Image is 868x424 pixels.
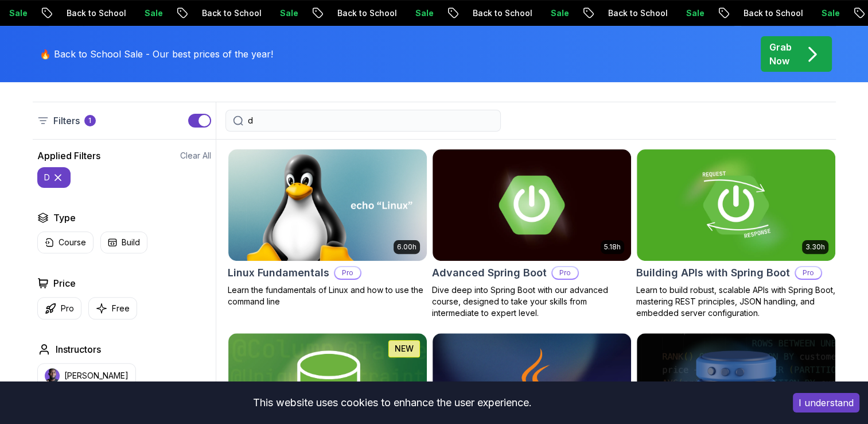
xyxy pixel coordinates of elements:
[432,284,632,319] p: Dive deep into Spring Boot with our advanced course, designed to take your skills from intermedia...
[811,7,847,19] p: Sale
[53,276,76,290] h2: Price
[53,211,76,225] h2: Type
[44,172,50,183] p: d
[100,232,147,253] button: Build
[636,284,836,319] p: Learn to build robust, scalable APIs with Spring Boot, mastering REST principles, JSON handling, ...
[432,265,547,281] h2: Advanced Spring Boot
[326,7,404,19] p: Back to School
[228,284,427,307] p: Learn the fundamentals of Linux and how to use the command line
[552,267,578,279] p: Pro
[112,303,130,314] p: Free
[56,342,101,356] h2: Instructors
[397,242,417,252] p: 6.00h
[769,40,792,68] p: Grab Now
[636,265,790,281] h2: Building APIs with Spring Boot
[37,167,71,188] button: d
[462,7,540,19] p: Back to School
[53,114,80,128] p: Filters
[637,149,835,261] img: Building APIs with Spring Boot card
[64,370,129,381] p: [PERSON_NAME]
[432,149,632,319] a: Advanced Spring Boot card5.18hAdvanced Spring BootProDive deep into Spring Boot with our advanced...
[805,242,825,252] p: 3.30h
[37,297,81,319] button: Pro
[59,237,86,248] p: Course
[37,149,100,163] h2: Applied Filters
[796,267,821,279] p: Pro
[40,47,273,61] p: 🔥 Back to School Sale - Our best prices of the year!
[335,267,360,279] p: Pro
[88,116,91,125] p: 1
[134,7,170,19] p: Sale
[37,232,94,253] button: Course
[433,149,631,261] img: Advanced Spring Boot card
[56,7,134,19] p: Back to School
[9,390,776,415] div: This website uses cookies to enhance the user experience.
[45,368,60,383] img: instructor img
[793,393,859,413] button: Accept cookies
[228,149,427,307] a: Linux Fundamentals card6.00hLinux FundamentalsProLearn the fundamentals of Linux and how to use t...
[180,150,211,161] button: Clear All
[88,297,137,319] button: Free
[404,7,441,19] p: Sale
[636,149,836,319] a: Building APIs with Spring Boot card3.30hBuilding APIs with Spring BootProLearn to build robust, s...
[61,303,74,314] p: Pro
[122,237,140,248] p: Build
[191,7,269,19] p: Back to School
[269,7,306,19] p: Sale
[540,7,577,19] p: Sale
[228,265,329,281] h2: Linux Fundamentals
[675,7,712,19] p: Sale
[597,7,675,19] p: Back to School
[248,115,493,126] input: Search Java, React, Spring boot ...
[395,343,414,354] p: NEW
[604,242,621,252] p: 5.18h
[37,363,136,388] button: instructor img[PERSON_NAME]
[228,149,427,261] img: Linux Fundamentals card
[733,7,811,19] p: Back to School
